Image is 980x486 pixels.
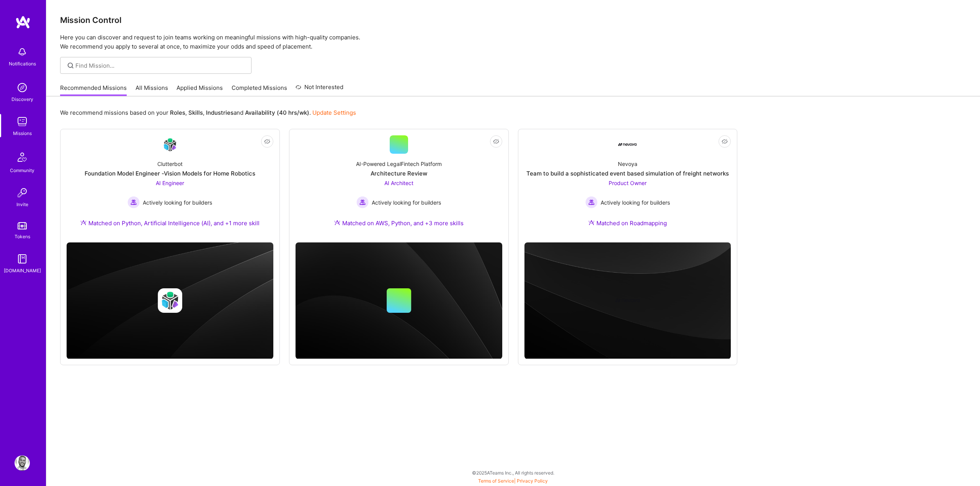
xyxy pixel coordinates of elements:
[170,109,185,116] b: Roles
[609,180,647,186] span: Product Owner
[157,160,183,168] div: Clutterbot
[80,219,260,227] div: Matched on Python, Artificial Intelligence (AI), and +1 more skill
[60,84,127,96] a: Recommended Missions
[524,242,731,359] img: cover
[16,200,28,208] div: Invite
[296,135,502,236] a: AI-Powered LegalFintech PlatformArchitecture ReviewAI Architect Actively looking for buildersActi...
[75,62,246,70] input: Find Mission...
[15,15,31,29] img: logo
[80,219,87,226] img: Ateam Purple Icon
[46,463,980,482] div: © 2025 ATeams Inc., All rights reserved.
[127,196,140,208] img: Actively looking for builders
[618,160,637,168] div: Nevoya
[232,84,287,96] a: Completed Missions
[356,196,369,208] img: Actively looking for builders
[18,222,27,229] img: tokens
[478,478,548,484] span: |
[161,136,179,154] img: Company Logo
[526,169,729,177] div: Team to build a sophisticated event based simulation of freight networks
[524,135,731,236] a: Company LogoNevoyaTeam to build a sophisticated event based simulation of freight networksProduct...
[60,109,356,117] p: We recommend missions based on your , , and .
[60,15,966,25] h3: Mission Control
[143,198,212,206] span: Actively looking for builders
[66,61,75,70] i: icon SearchGrey
[312,109,356,116] a: Update Settings
[588,219,595,226] img: Ateam Purple Icon
[15,44,30,60] img: bell
[245,109,309,116] b: Availability (40 hrs/wk)
[136,84,168,96] a: All Missions
[601,198,670,206] span: Actively looking for builders
[67,242,273,359] img: cover
[585,196,598,208] img: Actively looking for builders
[15,185,30,200] img: Invite
[588,219,667,227] div: Matched on Roadmapping
[356,160,442,168] div: AI-Powered LegalFintech Platform
[11,95,33,103] div: Discovery
[13,148,31,166] img: Community
[15,455,30,471] img: User Avatar
[371,169,427,177] div: Architecture Review
[517,478,548,484] a: Privacy Policy
[618,143,637,146] img: Company Logo
[188,109,203,116] b: Skills
[615,288,640,313] img: Company logo
[372,198,441,206] span: Actively looking for builders
[13,129,32,137] div: Missions
[156,180,184,186] span: AI Engineer
[13,455,32,471] a: User Avatar
[206,109,234,116] b: Industries
[60,33,966,51] p: Here you can discover and request to join teams working on meaningful missions with high-quality ...
[10,166,34,174] div: Community
[158,288,182,313] img: Company logo
[334,219,340,226] img: Ateam Purple Icon
[67,135,273,236] a: Company LogoClutterbotFoundation Model Engineer -Vision Models for Home RoboticsAI Engineer Activ...
[493,138,499,145] i: icon EyeClosed
[9,60,36,68] div: Notifications
[296,83,343,96] a: Not Interested
[722,138,728,145] i: icon EyeClosed
[15,251,30,267] img: guide book
[85,169,255,177] div: Foundation Model Engineer -Vision Models for Home Robotics
[384,180,413,186] span: AI Architect
[15,114,30,129] img: teamwork
[4,267,41,275] div: [DOMAIN_NAME]
[15,232,30,241] div: Tokens
[478,478,514,484] a: Terms of Service
[176,84,223,96] a: Applied Missions
[15,80,30,95] img: discovery
[296,242,502,359] img: cover
[334,219,464,227] div: Matched on AWS, Python, and +3 more skills
[264,138,270,145] i: icon EyeClosed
